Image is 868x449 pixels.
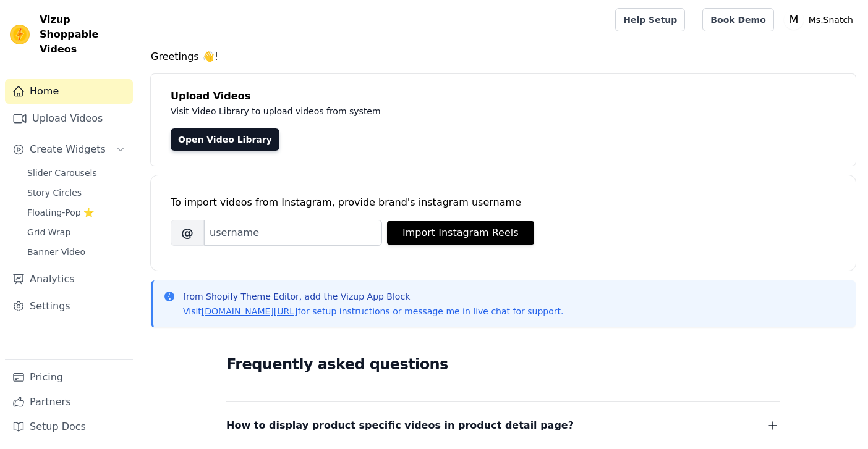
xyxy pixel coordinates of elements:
[27,226,70,238] span: Grid Wrap
[27,246,85,258] span: Banner Video
[40,12,128,57] span: Vizup Shoppable Videos
[10,25,30,44] img: Vizup
[784,9,858,31] button: M Ms.Snatch
[20,184,133,201] a: Story Circles
[202,306,298,316] a: [DOMAIN_NAME][URL]
[20,164,133,182] a: Slider Carousels
[27,206,94,219] span: Floating-Pop ⭐
[20,204,133,221] a: Floating-Pop ⭐
[5,137,133,162] button: Create Widgets
[5,414,133,439] a: Setup Docs
[226,352,780,377] h2: Frequently asked questions
[5,365,133,390] a: Pricing
[171,89,836,104] h4: Upload Videos
[5,294,133,319] a: Settings
[20,243,133,261] a: Banner Video
[789,14,798,26] text: M
[5,79,133,104] a: Home
[171,104,725,119] p: Visit Video Library to upload videos from system
[204,220,382,246] input: username
[615,8,685,31] a: Help Setup
[171,128,279,151] a: Open Video Library
[5,267,133,292] a: Analytics
[5,106,133,131] a: Upload Videos
[183,290,563,303] p: from Shopify Theme Editor, add the Vizup App Block
[702,8,773,31] a: Book Demo
[20,224,133,241] a: Grid Wrap
[804,9,858,31] p: Ms.Snatch
[226,417,574,434] span: How to display product specific videos in product detail page?
[30,142,106,157] span: Create Widgets
[151,49,856,64] h4: Greetings 👋!
[27,167,97,179] span: Slider Carousels
[226,417,780,434] button: How to display product specific videos in product detail page?
[171,220,204,246] span: @
[387,221,534,245] button: Import Instagram Reels
[183,305,563,317] p: Visit for setup instructions or message me in live chat for support.
[27,187,82,199] span: Story Circles
[5,390,133,414] a: Partners
[171,195,836,210] div: To import videos from Instagram, provide brand's instagram username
